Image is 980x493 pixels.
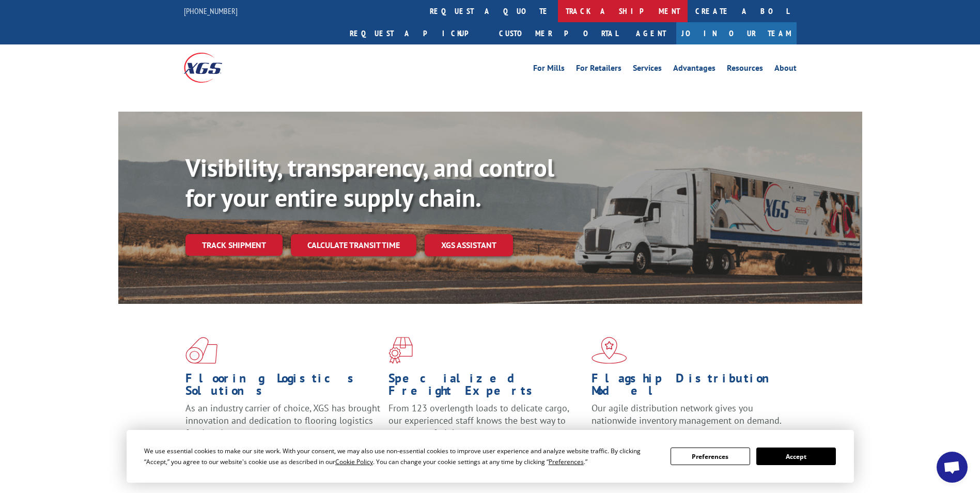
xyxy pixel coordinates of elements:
[342,22,491,44] a: Request a pickup
[533,64,565,75] a: For Mills
[185,372,381,402] h1: Flooring Logistics Solutions
[592,337,627,364] img: xgs-icon-flagship-distribution-model-red
[335,457,373,466] span: Cookie Policy
[676,22,797,44] a: Join Our Team
[491,22,626,44] a: Customer Portal
[549,457,584,466] span: Preferences
[291,234,416,256] a: Calculate transit time
[388,402,584,448] p: From 123 overlength loads to delicate cargo, our experienced staff knows the best way to move you...
[937,452,968,483] a: Open chat
[592,402,782,426] span: Our agile distribution network gives you nationwide inventory management on demand.
[756,448,836,465] button: Accept
[388,372,584,402] h1: Specialized Freight Experts
[727,64,763,75] a: Resources
[626,22,676,44] a: Agent
[671,448,750,465] button: Preferences
[633,64,662,75] a: Services
[774,64,797,75] a: About
[592,372,787,402] h1: Flagship Distribution Model
[185,337,217,364] img: xgs-icon-total-supply-chain-intelligence-red
[185,151,554,213] b: Visibility, transparency, and control for your entire supply chain.
[425,234,513,256] a: XGS ASSISTANT
[144,445,658,467] div: We use essential cookies to make our site work. With your consent, we may also use non-essential ...
[185,234,283,256] a: Track shipment
[576,64,621,75] a: For Retailers
[673,64,715,75] a: Advantages
[184,6,238,16] a: [PHONE_NUMBER]
[185,402,380,439] span: As an industry carrier of choice, XGS has brought innovation and dedication to flooring logistics...
[127,430,854,483] div: Cookie Consent Prompt
[388,337,413,364] img: xgs-icon-focused-on-flooring-red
